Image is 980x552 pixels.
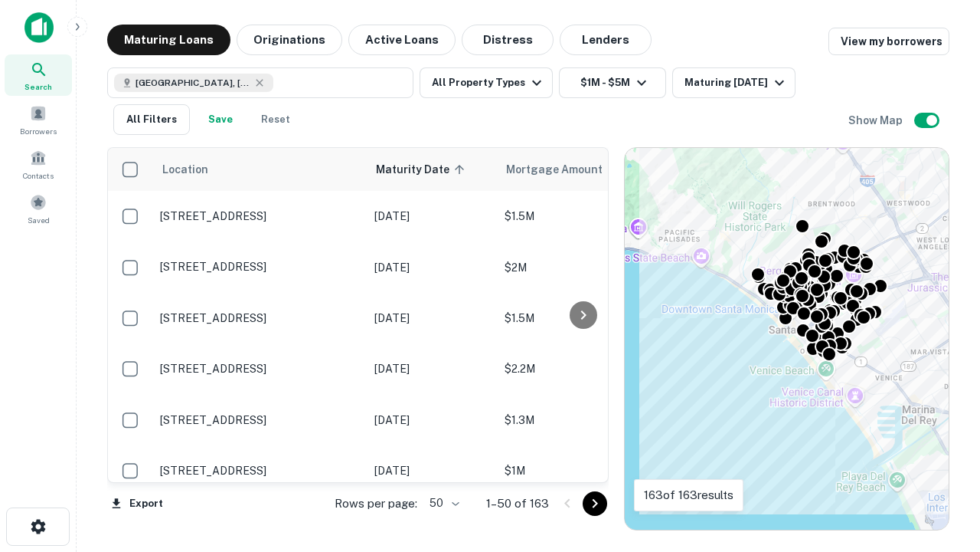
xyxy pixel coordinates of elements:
button: All Filters [113,104,190,135]
button: Go to next page [583,491,607,516]
span: [GEOGRAPHIC_DATA], [GEOGRAPHIC_DATA], [GEOGRAPHIC_DATA] [136,76,250,90]
p: [STREET_ADDRESS] [160,362,359,376]
button: $1M - $5M [559,67,666,98]
p: [DATE] [374,412,489,429]
button: Reset [251,104,300,135]
div: 50 [423,492,462,514]
span: Saved [28,214,50,226]
p: 1–50 of 163 [486,495,549,513]
p: [DATE] [374,462,489,479]
p: $2.2M [505,360,658,377]
th: Mortgage Amount [497,148,665,191]
iframe: Chat Widget [903,429,980,503]
button: Lenders [560,25,652,55]
p: $1.5M [505,310,658,327]
th: Location [152,148,367,191]
button: Maturing Loans [107,25,230,55]
p: $2M [505,259,658,276]
p: 163 of 163 results [644,486,733,504]
p: Rows per page: [335,495,417,513]
p: [DATE] [374,310,489,327]
th: Maturity Date [367,148,497,191]
span: Search [24,80,52,93]
img: capitalize-icon.png [24,12,54,43]
h6: Show Map [848,112,905,129]
button: Maturing [DATE] [672,67,795,98]
button: All Property Types [420,67,553,98]
span: Mortgage Amount [506,160,622,179]
p: [STREET_ADDRESS] [160,464,359,478]
button: Distress [462,25,554,55]
span: Location [162,160,208,179]
button: [GEOGRAPHIC_DATA], [GEOGRAPHIC_DATA], [GEOGRAPHIC_DATA] [107,67,413,98]
button: Originations [237,25,342,55]
button: Save your search to get updates of matches that match your search criteria. [196,104,245,135]
p: [DATE] [374,360,489,377]
a: Search [5,54,72,96]
div: Maturing [DATE] [684,74,789,92]
span: Contacts [23,169,54,182]
a: Contacts [5,143,72,185]
p: $1M [505,462,658,479]
button: Export [107,492,167,515]
span: Borrowers [20,125,57,137]
p: [DATE] [374,208,489,225]
p: [STREET_ADDRESS] [160,311,359,325]
p: $1.5M [505,208,658,225]
div: 0 0 [625,148,949,530]
p: $1.3M [505,412,658,429]
a: Saved [5,188,72,229]
p: [STREET_ADDRESS] [160,209,359,223]
button: Active Loans [348,25,456,55]
a: View my borrowers [828,28,949,55]
p: [STREET_ADDRESS] [160,260,359,274]
span: Maturity Date [376,160,469,179]
a: Borrowers [5,99,72,140]
p: [DATE] [374,259,489,276]
p: [STREET_ADDRESS] [160,413,359,427]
